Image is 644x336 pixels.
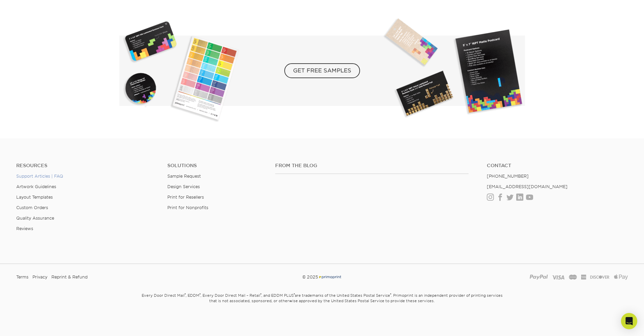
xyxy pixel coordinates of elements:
a: [EMAIL_ADDRESS][DOMAIN_NAME] [487,184,568,189]
a: Reviews [16,226,33,231]
a: Custom Orders [16,205,48,210]
a: [PHONE_NUMBER] [487,174,529,179]
a: Sample Request [167,174,201,179]
a: Print for Resellers [167,195,204,200]
a: Support Articles | FAQ [16,174,63,179]
sup: ® [390,293,391,296]
sup: ® [185,293,186,296]
div: © 2025 [218,272,426,282]
a: Layout Templates [16,195,53,200]
a: Terms [16,272,28,282]
img: Get Free Samples [119,18,525,124]
a: Design Services [167,184,200,189]
iframe: Google Customer Reviews [2,315,57,334]
h4: Solutions [167,163,265,169]
h4: Resources [16,163,157,169]
h4: From the Blog [275,163,469,169]
sup: ® [199,293,200,296]
div: Open Intercom Messenger [621,313,637,329]
sup: ® [294,293,295,296]
a: Quality Assurance [16,216,54,221]
a: Reprint & Refund [51,272,88,282]
a: Privacy [32,272,47,282]
span: GET FREE SAMPLES [284,63,360,78]
a: Contact [487,163,628,169]
a: GET FREE SAMPLES [119,36,525,106]
sup: ® [260,293,261,296]
small: Every Door Direct Mail , EDDM , Every Door Direct Mail – Retail , and EDDM PLUS are trademarks of... [124,290,520,320]
a: Print for Nonprofits [167,205,208,210]
img: Primoprint [318,274,342,279]
a: Artwork Guidelines [16,184,56,189]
